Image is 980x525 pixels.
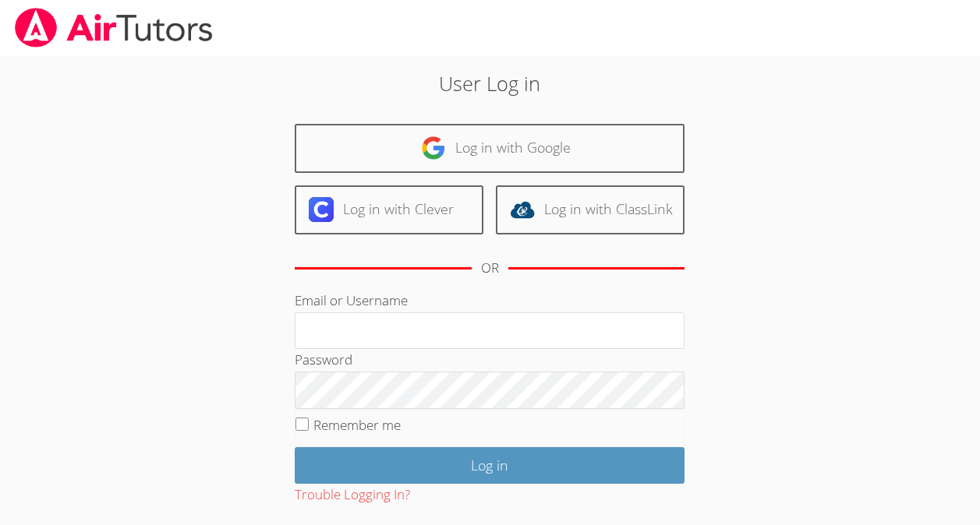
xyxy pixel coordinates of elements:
a: Log in with Clever [295,185,483,234]
a: Log in with Google [295,124,685,173]
img: airtutors_banner-c4298cdbf04f3fff15de1276eac7730deb9818008684d7c2e4769d2f7ddbe033.png [13,8,214,48]
a: Log in with ClassLink [496,185,685,234]
img: google-logo-50288ca7cdecda66e5e0955fdab243c47b7ad437acaf1139b6f446037453330a.svg [421,136,446,160]
h2: User Log in [225,69,755,98]
button: Trouble Logging In? [295,484,410,506]
label: Email or Username [295,291,408,309]
div: OR [481,257,499,280]
label: Remember me [313,416,401,434]
label: Password [295,351,352,368]
img: clever-logo-6eab21bc6e7a338710f1a6ff85c0baf02591cd810cc4098c63d3a4b26e2feb20.svg [309,197,334,222]
input: Log in [295,447,685,484]
img: classlink-logo-d6bb404cc1216ec64c9a2012d9dc4662098be43eaf13dc465df04b49fa7ab582.svg [510,197,535,222]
